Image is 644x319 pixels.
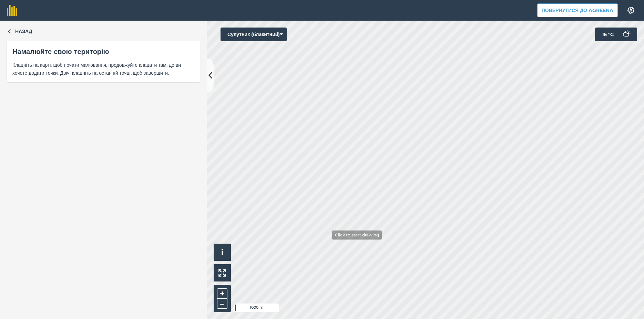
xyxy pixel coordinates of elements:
[619,28,633,41] img: svg+xml;base64,PD94bWwgdmVyc2lvbj0iMS4wIiBlbmNvZGluZz0idXRmLTgiPz4KPCEtLSBHZW5lcmF0b3I6IEFkb2JlIE...
[332,230,382,240] div: Click to start drawing
[595,28,637,41] button: 16 °C
[15,28,32,35] span: Назад
[214,244,231,261] button: i
[217,299,227,309] button: –
[218,269,226,277] img: Four arrows, one pointing top left, one top right, one bottom right and the last bottom left
[627,7,635,14] img: A cog icon
[12,61,194,77] span: Клацніть на карті, щоб почати малювання, продовжуйте клацати там, де ви хочете додати точки. Двіч...
[7,28,32,35] button: Назад
[602,28,614,41] span: 16 ° C
[217,288,227,299] button: +
[12,46,194,57] div: Намалюйте свою територію
[537,3,618,17] button: Повернутися до Agreena
[221,248,223,256] span: i
[221,28,287,41] button: Супутник (блакитний)
[7,5,17,16] img: fieldmargin Логотип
